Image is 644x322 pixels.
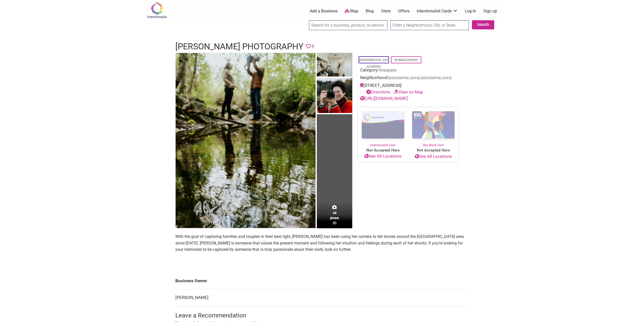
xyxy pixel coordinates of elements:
[366,8,374,14] a: Blog
[408,107,459,143] img: Buy Black Card
[311,43,314,50] span: 1
[366,89,390,94] a: Directions
[408,153,459,160] a: See All Locations
[360,74,456,82] div: Neighborhood:
[358,107,408,143] img: Intentionalist Card
[394,58,418,62] a: Woman-Owned
[472,20,494,29] button: Search
[175,311,469,320] h3: Leave a Recommendation
[408,107,459,148] a: Buy Black Card
[345,8,358,14] a: Map
[330,211,339,225] span: All photos (3)
[175,41,303,53] h1: [PERSON_NAME] Photography
[379,68,397,72] a: Photography
[394,89,423,94] a: View on Map
[145,2,169,18] img: Intentionalist
[317,78,352,115] img: Alec Mills Photography
[176,53,316,228] img: Alec Mills Photography
[175,273,469,289] td: Business Owner
[483,8,497,14] a: Sign up
[310,8,338,14] a: Add a Business
[358,153,408,160] a: See All Locations
[417,8,458,14] a: Intentionalist Cards
[465,8,476,14] a: Log In
[360,82,456,95] div: [STREET_ADDRESS]
[175,233,469,253] p: With the goal of capturing families and couples in their best light, [PERSON_NAME] has been using...
[317,53,352,78] img: Alec Mills Photography
[309,20,387,30] input: Search for a business, product, or service
[175,289,469,306] td: [PERSON_NAME]
[359,58,388,68] a: [DEMOGRAPHIC_DATA]-Owned
[358,147,408,153] span: Not Accepted Here
[408,147,459,153] span: Not Accepted Here
[360,67,456,75] div: Category:
[389,77,451,80] span: [GEOGRAPHIC_DATA], [GEOGRAPHIC_DATA]
[360,96,408,101] a: [URL][DOMAIN_NAME]
[390,20,469,30] input: Enter a Neighborhood, City, or State
[381,8,391,14] a: Store
[398,8,409,14] a: Offers
[358,107,408,147] a: Intentionalist Card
